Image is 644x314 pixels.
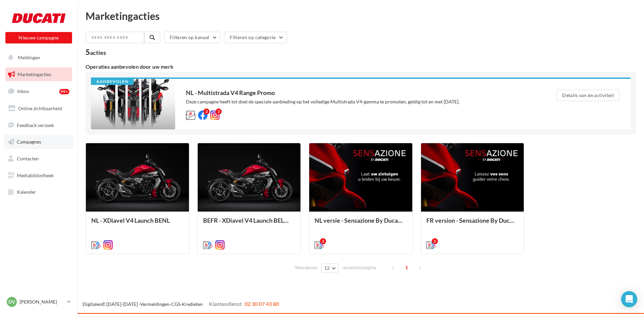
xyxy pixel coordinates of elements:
div: 2 [320,238,326,244]
div: Open Intercom Messenger [621,291,637,307]
div: 99+ [59,89,69,94]
span: Mediabibliotheek [17,172,54,178]
span: Marketingacties [18,71,51,77]
a: CGS [171,301,180,307]
div: Aanbevolen [91,79,134,85]
a: Campagnes [4,135,73,149]
div: Marketingacties [86,11,636,21]
span: Campagnes [17,139,41,145]
a: Inbox99+ [4,84,73,98]
span: Inbox [17,88,29,94]
span: Feedback verzoek [17,122,54,128]
p: [PERSON_NAME] [20,299,64,305]
span: Kalender [17,189,36,195]
button: Details van de activiteit [556,90,620,101]
div: NL - XDiavel V4 Launch BENL [91,217,184,230]
div: Deze campagne heeft tot doel de speciale aanbieding op het volledige Multistrada V4-gamma te prom... [186,98,529,105]
a: Online zichtbaarheid [4,101,73,116]
span: Klantendienst [209,301,242,307]
a: Vermeldingen [140,301,169,307]
div: 2 [216,108,222,115]
a: Kredieten [182,301,203,307]
button: 12 [321,263,339,273]
span: Online zichtbaarheid [18,105,62,111]
span: Meldingen [18,55,40,60]
button: Meldingen [4,51,71,65]
a: Digitaleo [83,301,102,307]
span: 02 30 07 43 80 [245,301,279,307]
a: Marketingacties [4,67,73,82]
button: Filteren op kanaal [164,32,220,43]
div: 2 [432,238,438,244]
a: Feedback verzoek [4,118,73,132]
a: Mediabibliotheek [4,168,73,183]
div: acties [90,50,106,56]
span: © [DATE]-[DATE] - - - [83,301,279,307]
a: Kalender [4,185,73,199]
a: DV [PERSON_NAME] [5,295,72,308]
span: 1 [401,262,412,273]
div: BEFR - XDiavel V4 Launch BELUX [203,217,295,230]
div: FR version - Sensazione By Ducati - Salon moment [426,217,519,230]
button: Filteren op categorie [224,32,287,43]
div: Operaties aanbevolen door uw merk [86,64,636,69]
div: NL - Multistrada V4 Range Promo [186,90,529,96]
span: Contacten [17,156,39,161]
button: Nieuwe campagne [5,32,72,43]
div: 2 [203,108,210,115]
span: Weergeven [295,264,318,271]
div: 5 [86,49,106,56]
div: NL versie - Sensazione By Ducati - Salon moment [315,217,407,230]
a: Contacten [4,152,73,166]
span: resultaten/pagina [342,264,376,271]
span: DV [8,299,15,305]
span: 12 [324,265,330,271]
